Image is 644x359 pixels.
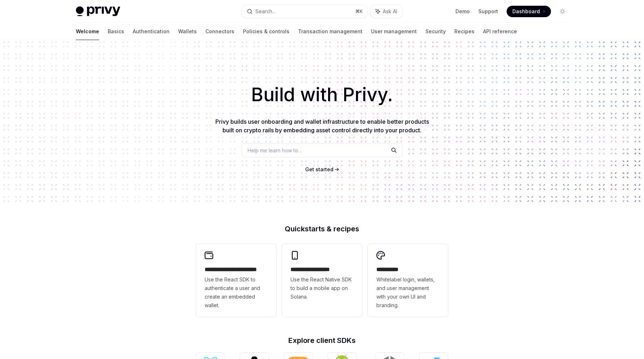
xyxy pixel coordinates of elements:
span: ⌘ K [355,9,363,14]
a: User management [371,23,417,40]
span: Use the React SDK to authenticate a user and create an embedded wallet. [205,275,268,310]
a: Get started [305,166,333,173]
a: Security [425,23,446,40]
button: Toggle dark mode [557,6,568,17]
a: Connectors [205,23,234,40]
div: Search... [255,7,275,16]
span: Dashboard [512,8,540,15]
a: **** *****Whitelabel login, wallets, and user management with your own UI and branding. [368,244,448,317]
a: Authentication [133,23,170,40]
a: Policies & controls [243,23,289,40]
a: API reference [483,23,517,40]
button: Search...⌘K [242,5,367,18]
span: Ask AI [383,8,397,15]
span: Privy builds user onboarding and wallet infrastructure to enable better products built on crypto ... [215,118,429,134]
img: light logo [76,6,120,16]
span: Whitelabel login, wallets, and user management with your own UI and branding. [376,275,439,310]
h2: Quickstarts & recipes [196,225,448,232]
a: **** **** **** ***Use the React Native SDK to build a mobile app on Solana. [282,244,362,317]
a: Welcome [76,23,99,40]
a: Basics [108,23,124,40]
span: Use the React Native SDK to build a mobile app on Solana. [291,275,353,301]
a: Recipes [454,23,474,40]
a: Wallets [178,23,197,40]
a: Support [478,8,498,15]
h2: Explore client SDKs [196,337,448,344]
a: Demo [455,8,470,15]
h1: Build with Privy. [11,81,633,109]
span: Help me learn how to… [248,147,302,154]
a: Dashboard [507,6,551,17]
button: Ask AI [371,5,402,18]
a: Transaction management [298,23,362,40]
span: Get started [305,166,333,172]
